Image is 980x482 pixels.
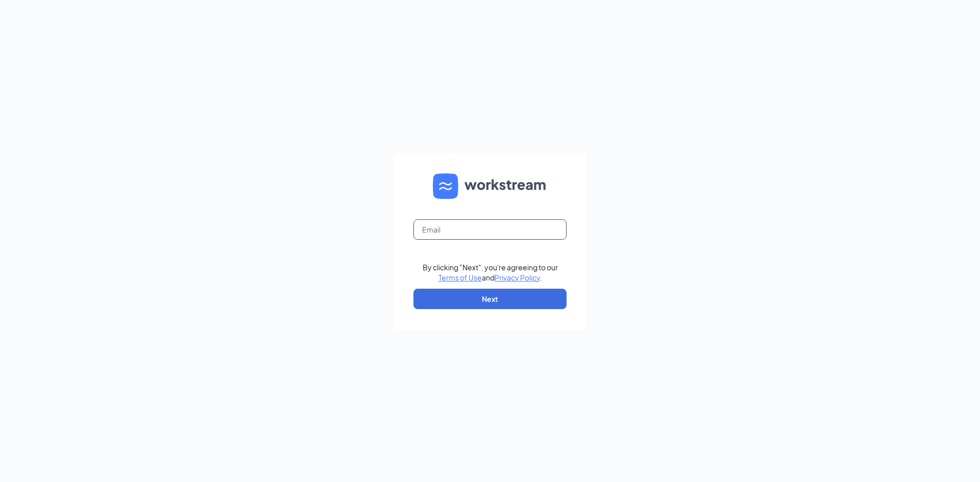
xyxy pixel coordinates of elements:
[495,273,540,282] a: Privacy Policy
[413,289,567,309] button: Next
[438,273,482,282] a: Terms of Use
[433,173,547,199] img: WS logo and Workstream text
[423,262,558,283] div: By clicking "Next", you're agreeing to our and .
[413,219,567,240] input: Email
